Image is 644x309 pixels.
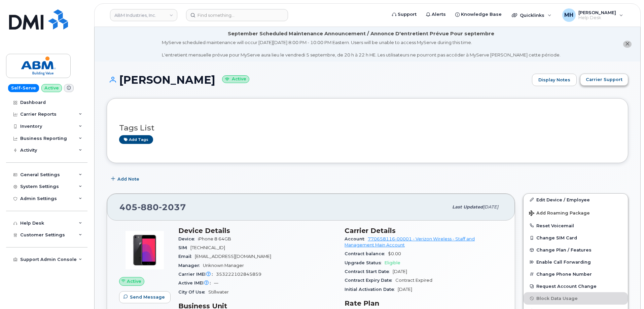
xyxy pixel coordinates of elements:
button: Change Plan / Features [524,244,628,256]
span: $0.00 [388,251,401,256]
button: Reset Voicemail [524,220,628,232]
span: Enable Call Forwarding [536,260,591,265]
span: [DATE] [483,204,498,209]
img: image20231002-3703462-bzhi73.jpeg [124,230,165,270]
span: Initial Activation Date [345,287,398,292]
span: [EMAIL_ADDRESS][DOMAIN_NAME] [195,254,271,259]
span: iPhone 8 64GB [198,236,231,241]
span: 2037 [159,202,186,212]
span: Manager [178,263,203,268]
span: Account [345,236,368,241]
small: Active [222,75,249,83]
button: close notification [623,41,632,48]
h1: [PERSON_NAME] [107,74,529,86]
span: Add Roaming Package [529,210,590,217]
span: Change Plan / Features [536,247,592,253]
button: Carrier Support [580,74,628,86]
span: 880 [138,202,159,212]
span: 405 [119,202,186,212]
span: Unknown Manager [203,263,244,268]
button: Add Note [107,173,145,185]
div: MyServe scheduled maintenance will occur [DATE][DATE] 8:00 PM - 10:00 PM Eastern. Users will be u... [162,39,561,58]
button: Send Message [119,291,171,303]
span: Email [178,254,195,259]
span: Contract Expired [395,278,432,283]
span: [DATE] [398,287,412,292]
button: Change SIM Card [524,232,628,244]
a: Edit Device / Employee [524,194,628,206]
button: Enable Call Forwarding [524,256,628,268]
span: SIM [178,245,190,250]
span: Active [127,278,141,284]
span: Upgrade Status [345,260,385,265]
h3: Tags List [119,124,616,132]
span: Contract balance [345,251,388,256]
span: Device [178,236,198,241]
button: Request Account Change [524,280,628,292]
a: Display Notes [532,74,577,86]
h3: Rate Plan [345,299,503,307]
span: Send Message [130,294,165,300]
a: 770658116-00001 - Verizon Wireless - Staff and Management Main Account [345,236,475,247]
button: Change Phone Number [524,268,628,280]
span: Eligible [385,260,400,265]
span: City Of Use [178,289,208,295]
span: Carrier Support [586,76,622,83]
button: Add Roaming Package [524,206,628,220]
span: — [214,280,218,285]
h3: Carrier Details [345,227,503,235]
span: [DATE] [393,269,407,274]
span: Stillwater [208,289,229,295]
span: Carrier IMEI [178,272,216,277]
span: Add Note [117,176,139,182]
span: [TECHNICAL_ID] [190,245,225,250]
span: Contract Start Date [345,269,393,274]
a: Add tags [119,135,153,144]
div: September Scheduled Maintenance Announcement / Annonce D'entretient Prévue Pour septembre [228,30,494,37]
span: Contract Expiry Date [345,278,395,283]
h3: Device Details [178,227,336,235]
span: 353222102845859 [216,272,261,277]
button: Block Data Usage [524,292,628,304]
span: Active IMEI [178,280,214,285]
span: Last updated [452,204,483,209]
